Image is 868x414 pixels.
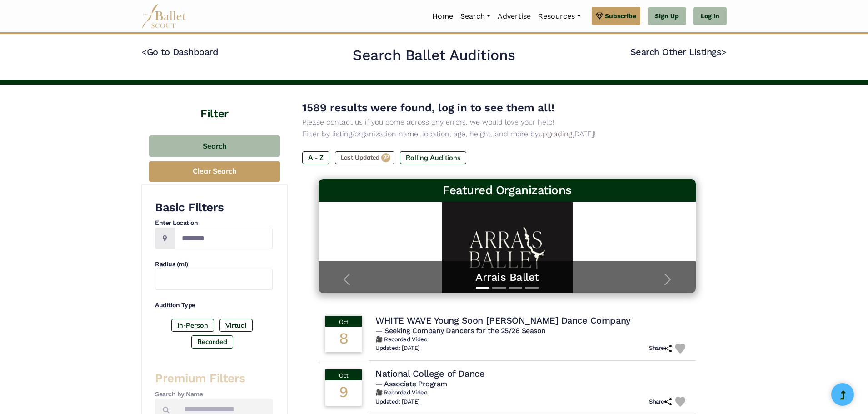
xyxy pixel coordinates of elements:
h6: Updated: [DATE] [375,344,420,352]
span: — Seeking Company Dancers for the 25/26 Season [375,326,546,335]
a: Resources [534,7,584,26]
h6: 🎥 Recorded Video [375,336,689,344]
img: gem.svg [596,11,603,21]
div: Oct [325,316,362,327]
div: Oct [325,369,362,380]
h4: Enter Location [155,219,273,228]
a: upgrading [539,130,572,138]
div: 9 [325,380,362,406]
span: — Associate Program [375,379,447,388]
h4: WHITE WAVE Young Soon [PERSON_NAME] Dance Company [375,314,630,326]
button: Slide 2 [492,283,506,293]
a: Arrais Ballet [328,270,687,284]
span: Subscribe [605,11,636,21]
a: Search [457,7,494,26]
button: Slide 4 [525,283,539,293]
h4: Search by Name [155,390,273,399]
button: Slide 1 [476,283,489,293]
div: 8 [325,327,362,352]
label: Recorded [191,335,233,348]
button: Slide 3 [509,283,522,293]
input: Location [174,228,273,249]
h4: Filter [141,85,288,122]
a: Sign Up [648,7,686,25]
label: In-Person [171,319,214,332]
label: Rolling Auditions [400,151,466,164]
h6: 🎥 Recorded Video [375,389,689,397]
h2: Search Ballet Auditions [353,46,515,65]
h3: Premium Filters [155,371,273,386]
h3: Featured Organizations [326,183,688,198]
a: Subscribe [592,7,640,25]
button: Search [149,135,280,157]
span: 1589 results were found, log in to see them all! [302,101,554,114]
h6: Updated: [DATE] [375,398,420,406]
code: < [141,46,147,57]
button: Clear Search [149,161,280,182]
a: Advertise [494,7,534,26]
label: A - Z [302,151,329,164]
h6: Share [649,398,672,406]
label: Last Updated [335,151,394,164]
a: Log In [693,7,727,25]
p: Please contact us if you come across any errors, we would love your help! [302,116,712,128]
code: > [721,46,727,57]
h3: Basic Filters [155,200,273,215]
h4: National College of Dance [375,368,484,379]
h4: Audition Type [155,301,273,310]
p: Filter by listing/organization name, location, age, height, and more by [DATE]! [302,128,712,140]
label: Virtual [219,319,253,332]
a: Home [429,7,457,26]
a: <Go to Dashboard [141,46,218,57]
a: Search Other Listings> [630,46,727,57]
h6: Share [649,344,672,352]
h4: Radius (mi) [155,260,273,269]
